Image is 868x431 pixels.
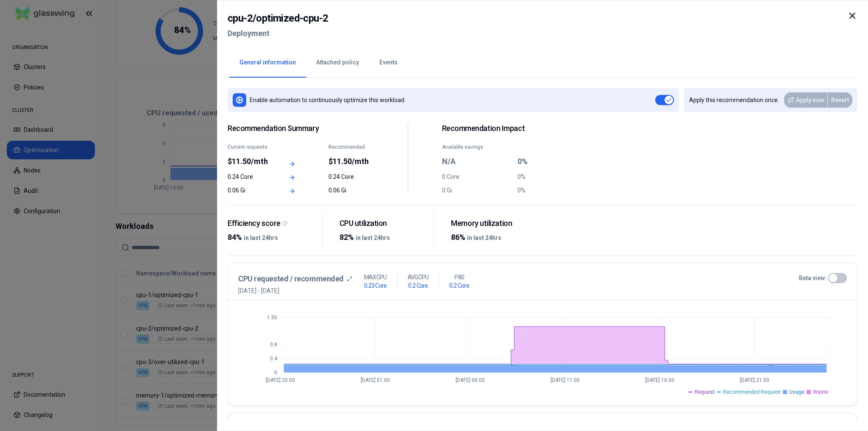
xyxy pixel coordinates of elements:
div: 0 Gi [442,186,512,195]
span: in last 24hrs [467,234,501,241]
tspan: [DATE] 06:00 [456,377,485,383]
h1: 0.2 Core [408,281,428,290]
p: MAX CPU [364,273,387,281]
div: 0% [517,172,588,181]
div: CPU utilization [339,219,427,228]
div: $11.50/mth [328,156,374,167]
h3: CPU requested / recommended [238,273,344,285]
div: 0 Core [442,172,512,181]
div: 86% [451,231,539,243]
span: in last 24hrs [244,234,278,241]
div: Memory utilization [451,219,539,228]
span: Request [695,389,715,395]
tspan: 0.4 [270,356,278,361]
div: Current requests [228,144,273,150]
div: 0% [517,156,588,167]
tspan: 1.56 [267,314,277,320]
span: [DATE] - [DATE] [238,286,352,295]
span: Waste [813,389,828,395]
div: Available savings [442,144,512,150]
p: Enable automation to continuously optimize this workload. [250,96,406,104]
div: N/A [442,156,512,167]
p: AVG CPU [408,273,429,281]
div: Recommended [328,144,374,150]
label: Beta view: [799,274,826,282]
tspan: [DATE] 11:00 [551,377,580,383]
p: Apply this recommendation once. [689,96,779,104]
div: 0.24 Core [328,172,374,181]
tspan: [DATE] 01:00 [361,377,390,383]
h2: Recommendation Impact [442,124,588,133]
div: 82% [339,231,427,243]
tspan: [DATE] 21:00 [740,377,769,383]
tspan: [DATE] 20:00 [266,377,295,383]
tspan: 0 [274,370,277,375]
div: 84% [228,231,315,243]
span: Usage [789,389,804,395]
h2: cpu-2 / optimized-cpu-2 [228,11,328,26]
div: 0.24 Core [228,172,273,181]
button: Attached policy [306,48,369,78]
div: 0.06 Gi [328,186,374,195]
span: Recommended Request [723,389,781,395]
tspan: [DATE] 16:00 [645,377,674,383]
div: Efficiency score [228,219,315,228]
h1: 0.23 Core [364,281,387,290]
button: General information [229,48,306,78]
span: Recommendation Summary [228,124,374,133]
button: Events [369,48,408,78]
h2: Deployment [228,26,328,41]
div: 0% [517,186,588,195]
div: 0.06 Gi [228,186,273,195]
p: P80 [454,273,464,281]
div: $11.50/mth [228,156,273,167]
h1: 0.2 Core [449,281,469,290]
tspan: 0.8 [270,342,277,348]
span: in last 24hrs [356,234,390,241]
